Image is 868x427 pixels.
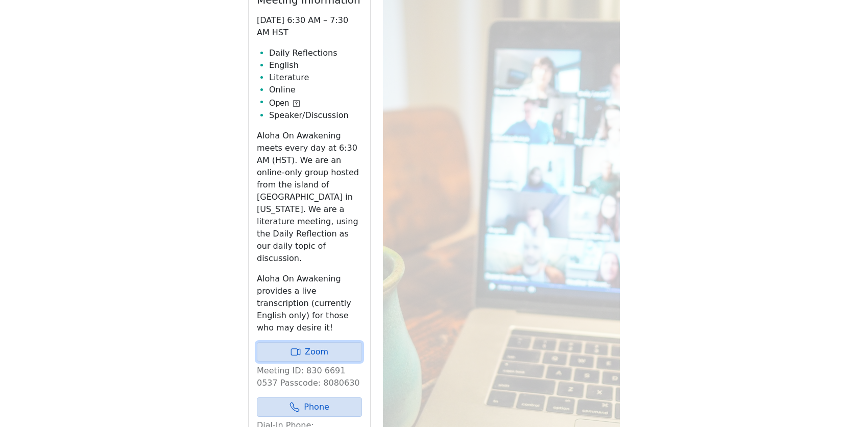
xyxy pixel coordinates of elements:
p: [DATE] 6:30 AM – 7:30 AM HST [257,14,362,39]
a: Phone [257,397,362,417]
span: Open [269,97,289,109]
li: English [269,59,362,72]
p: Aloha On Awakening meets every day at 6:30 AM (HST). We are an online-only group hosted from the ... [257,130,362,265]
li: Online [269,84,362,96]
a: Zoom [257,342,362,362]
li: Daily Reflections [269,47,362,59]
p: Meeting ID: 830 6691 0537 Passcode: 8080630 [257,365,362,389]
p: Aloha On Awakening provides a live transcription (currently English only) for those who may desir... [257,273,362,334]
li: Speaker/Discussion [269,109,362,122]
li: Literature [269,72,362,84]
button: Open [269,97,300,109]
